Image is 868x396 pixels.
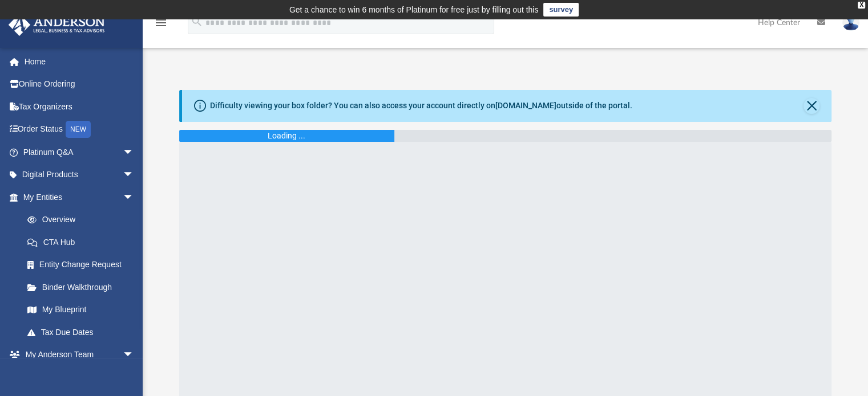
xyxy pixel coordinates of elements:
[123,164,146,187] span: arrow_drop_down
[154,16,168,30] i: menu
[16,276,151,299] a: Binder Walkthrough
[268,130,305,142] div: Loading ...
[804,98,819,114] button: Close
[8,141,151,164] a: Platinum Q&Aarrow_drop_down
[5,14,108,36] img: Anderson Advisors Platinum Portal
[8,95,151,118] a: Tax Organizers
[16,299,146,321] a: My Blueprint
[858,2,865,9] div: close
[66,121,91,138] div: NEW
[123,141,146,164] span: arrow_drop_down
[191,15,203,28] i: search
[8,344,146,366] a: My Anderson Teamarrow_drop_down
[16,321,151,344] a: Tax Due Dates
[8,73,151,96] a: Online Ordering
[8,186,151,209] a: My Entitiesarrow_drop_down
[16,209,151,231] a: Overview
[8,118,151,141] a: Order StatusNEW
[154,22,168,30] a: menu
[543,3,579,17] a: survey
[16,231,151,254] a: CTA Hub
[495,101,556,110] a: [DOMAIN_NAME]
[8,164,151,186] a: Digital Productsarrow_drop_down
[123,186,146,209] span: arrow_drop_down
[842,14,859,31] img: User Pic
[16,254,151,276] a: Entity Change Request
[123,344,146,367] span: arrow_drop_down
[8,50,151,73] a: Home
[289,3,539,17] div: Get a chance to win 6 months of Platinum for free just by filling out this
[210,100,632,112] div: Difficulty viewing your box folder? You can also access your account directly on outside of the p...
